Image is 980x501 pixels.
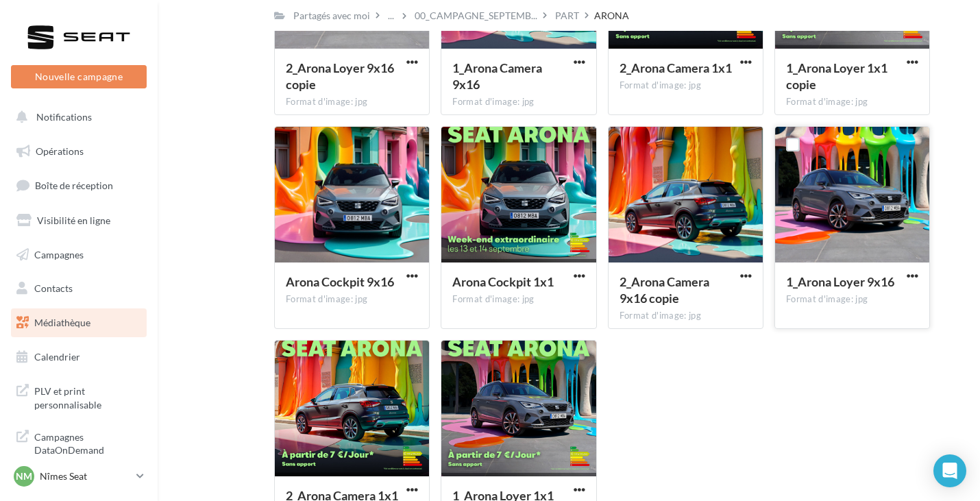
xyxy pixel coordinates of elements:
[415,9,537,23] span: 00_CAMPAGNE_SEPTEMB...
[286,274,394,289] span: Arona Cockpit 9x16
[620,274,709,306] span: 2_Arona Camera 9x16 copie
[8,376,149,417] a: PLV et print personnalisable
[34,351,80,363] span: Calendrier
[36,145,84,157] span: Opérations
[286,60,394,92] span: 2_Arona Loyer 9x16 copie
[385,6,397,25] div: ...
[36,111,92,123] span: Notifications
[34,317,90,328] span: Médiathèque
[620,310,752,322] div: Format d'image: jpg
[293,9,370,23] div: Partagés avec moi
[786,274,894,289] span: 1_Arona Loyer 9x16
[37,215,110,226] span: Visibilité en ligne
[11,65,147,88] button: Nouvelle campagne
[11,463,147,489] a: Nm Nîmes Seat
[8,308,149,337] a: Médiathèque
[40,469,131,483] p: Nîmes Seat
[786,60,887,92] span: 1_Arona Loyer 1x1 copie
[620,60,732,75] span: 2_Arona Camera 1x1
[34,282,73,294] span: Contacts
[8,206,149,235] a: Visibilité en ligne
[8,343,149,371] a: Calendrier
[452,274,554,289] span: Arona Cockpit 1x1
[286,96,418,108] div: Format d'image: jpg
[8,274,149,303] a: Contacts
[452,96,585,108] div: Format d'image: jpg
[35,180,113,191] span: Boîte de réception
[8,137,149,166] a: Opérations
[933,454,966,487] div: Open Intercom Messenger
[34,382,141,411] span: PLV et print personnalisable
[452,293,585,306] div: Format d'image: jpg
[786,293,918,306] div: Format d'image: jpg
[8,103,144,132] button: Notifications
[34,428,141,457] span: Campagnes DataOnDemand
[786,96,918,108] div: Format d'image: jpg
[8,171,149,200] a: Boîte de réception
[555,9,579,23] div: PART
[452,60,542,92] span: 1_Arona Camera 9x16
[16,469,32,483] span: Nm
[8,422,149,463] a: Campagnes DataOnDemand
[594,9,629,23] div: ARONA
[34,248,84,260] span: Campagnes
[620,80,752,92] div: Format d'image: jpg
[8,241,149,269] a: Campagnes
[286,293,418,306] div: Format d'image: jpg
